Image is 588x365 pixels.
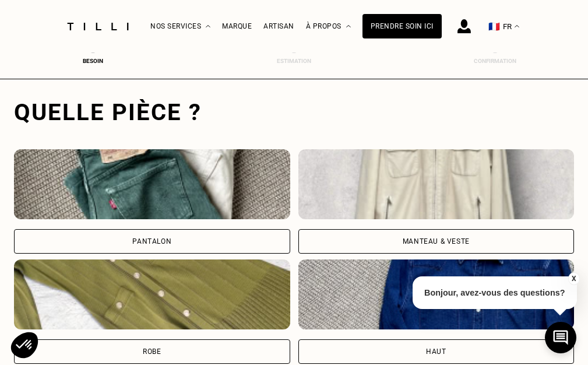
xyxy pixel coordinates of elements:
[298,149,575,219] img: Tilli retouche votre Manteau & Veste
[63,23,133,30] img: Logo du service de couturière Tilli
[457,19,471,33] img: icône connexion
[14,99,574,126] div: Quelle pièce ?
[426,348,446,355] div: Haut
[346,25,351,28] img: Menu déroulant à propos
[14,259,290,329] img: Tilli retouche votre Robe
[488,21,500,32] span: 🇫🇷
[403,238,470,245] div: Manteau & Veste
[14,149,290,219] img: Tilli retouche votre Pantalon
[483,1,525,52] button: 🇫🇷 FR
[143,348,161,355] div: Robe
[471,58,518,64] div: Confirmation
[298,259,575,329] img: Tilli retouche votre Haut
[362,14,442,38] a: Prendre soin ici
[413,276,577,309] p: Bonjour, avez-vous des questions?
[222,22,252,30] a: Marque
[263,22,294,30] a: Artisan
[132,238,171,245] div: Pantalon
[150,1,210,52] div: Nos services
[515,25,519,28] img: menu déroulant
[206,25,210,28] img: Menu déroulant
[70,58,117,64] div: Besoin
[306,1,351,52] div: À propos
[568,272,579,285] button: X
[271,58,318,64] div: Estimation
